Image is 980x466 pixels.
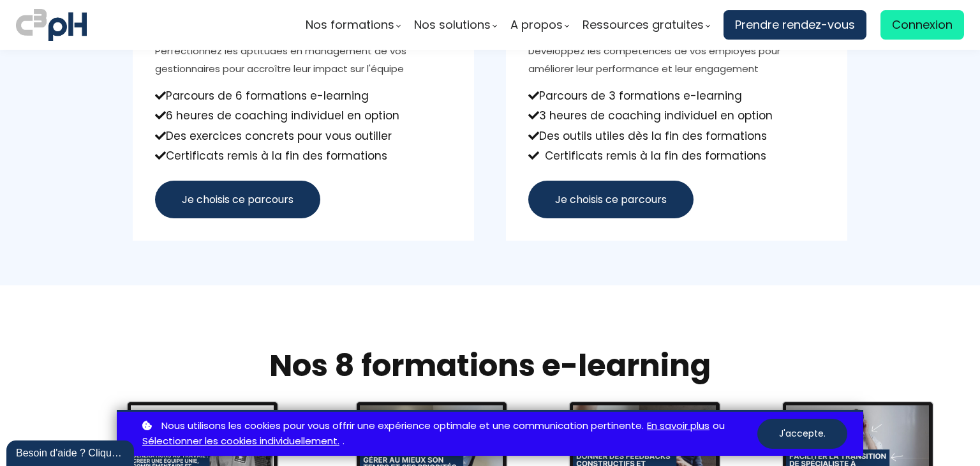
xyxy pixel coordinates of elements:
[161,418,644,434] span: Nous utilisons les cookies pour vous offrir une expérience optimale et une communication pertinente.
[528,127,825,145] div: Des outils utiles dès la fin des formations
[16,346,964,386] h2: Nos 8 formations e-learning
[757,419,847,449] button: J'accepte.
[892,15,953,34] span: Connexion
[735,15,855,34] span: Prendre rendez-vous
[528,87,825,105] div: Parcours de 3 formations e-learning
[528,147,825,165] div: Certificats remis à la fin des formations
[414,15,491,34] span: Nos solutions
[724,10,866,40] a: Prendre rendez-vous
[155,181,320,218] button: Je choisis ce parcours
[555,192,667,207] span: Je choisis ce parcours
[528,181,694,218] button: Je choisis ce parcours
[139,418,757,450] p: ou .
[142,433,339,449] a: Sélectionner les cookies individuellement.
[155,147,452,165] div: Certificats remis à la fin des formations
[155,127,452,145] div: Des exercices concrets pour vous outiller
[155,87,452,105] div: Parcours de 6 formations e-learning
[16,6,87,43] img: logo C3PH
[583,15,704,34] span: Ressources gratuites
[6,438,137,466] iframe: chat widget
[528,107,825,124] div: 3 heures de coaching individuel en option
[306,15,394,34] span: Nos formations
[880,10,964,40] a: Connexion
[155,107,452,124] div: 6 heures de coaching individuel en option
[510,15,563,34] span: A propos
[647,418,709,434] a: En savoir plus
[182,192,293,207] span: Je choisis ce parcours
